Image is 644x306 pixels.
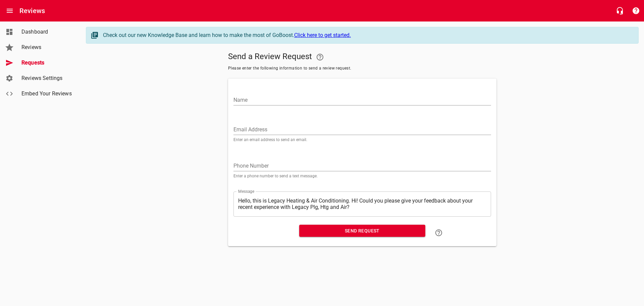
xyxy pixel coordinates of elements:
[2,3,18,19] button: Open drawer
[238,198,486,210] textarea: Hello, this is Legacy Heating & Air Conditioning. Hi! Could you please give your feedback about y...
[233,138,491,142] p: Enter an email address to send an email.
[312,49,328,65] a: Your Google or Facebook account must be connected to "Send a Review Request"
[305,227,420,235] span: Send Request
[21,43,72,51] span: Reviews
[103,31,632,39] div: Check out our new Knowledge Base and learn how to make the most of GoBoost.
[294,32,351,38] a: Click here to get started.
[21,74,72,82] span: Reviews Settings
[21,28,72,36] span: Dashboard
[299,225,425,237] button: Send Request
[19,5,45,16] h6: Reviews
[228,49,496,65] h5: Send a Review Request
[228,65,496,72] span: Please enter the following information to send a review request.
[628,3,644,19] button: Support Portal
[431,225,447,241] a: Learn how to "Send a Review Request"
[21,90,72,98] span: Embed Your Reviews
[233,174,491,178] p: Enter a phone number to send a text message.
[612,3,628,19] button: Live Chat
[21,59,72,67] span: Requests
